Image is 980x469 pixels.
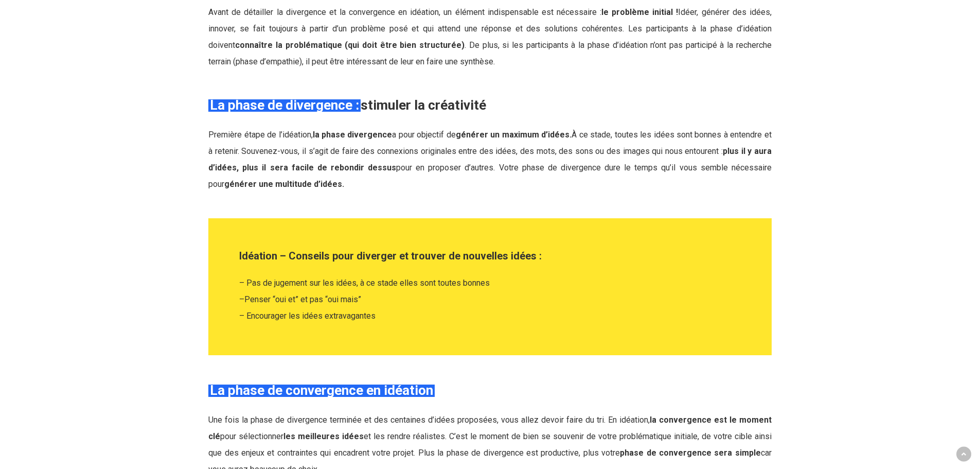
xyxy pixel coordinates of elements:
[208,130,772,189] span: Première étape de l’idéation, a pour objectif de À ce stade, toutes les idées sont bonnes à enten...
[235,40,465,50] strong: connaître la problématique (qui doit être bien structurée)
[239,311,376,321] span: – Encourager les idées extravagantes
[239,250,542,262] strong: Idéation – Conseils pour diverger et trouver de nouvelles idées :
[620,448,761,458] strong: phase de convergence sera simple
[244,294,361,304] span: Penser “oui et” et pas “oui mais”
[313,130,393,140] strong: la phase divergence
[283,431,364,441] strong: les meilleures idées
[239,278,490,304] span: – Pas de jugement sur les idées, à ce stade elles sont toutes bonnes –
[456,130,572,140] strong: générer un maximum d’idées.
[601,7,678,17] strong: le problème initial !
[208,7,772,66] span: Avant de détailler la divergence et la convergence en idéation, un élément indispensable est néce...
[224,179,344,189] strong: générer une multitude d’idées.
[361,97,486,113] strong: stimuler la créativité
[210,97,359,113] strong: La phase de divergence :
[208,383,435,398] em: La phase de convergence en idéation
